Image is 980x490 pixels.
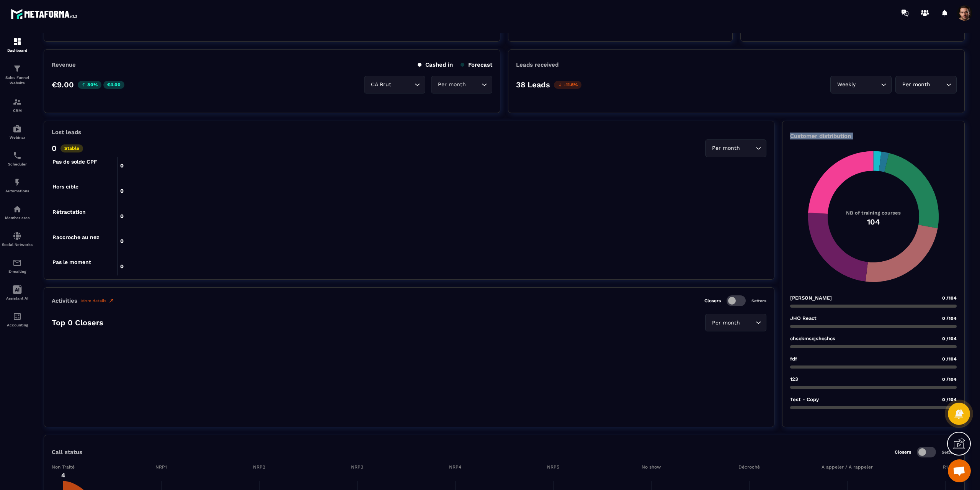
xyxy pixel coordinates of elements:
img: formation [13,97,22,107]
tspan: No show [642,464,661,470]
p: Scheduler [2,162,33,166]
img: logo [11,7,80,21]
div: Search for option [431,76,492,93]
span: Per month [900,80,932,89]
p: Forecast [461,61,492,68]
p: Closers [704,298,721,303]
p: Test - Copy [790,397,819,402]
img: narrow-up-right-o.6b7c60e2.svg [108,298,114,304]
a: schedulerschedulerScheduler [2,145,33,172]
p: Webinar [2,135,33,139]
p: 80% [78,81,101,89]
tspan: NRP2 [253,464,265,470]
tspan: Pas de solde CPF [52,159,97,165]
tspan: NRP3 [351,464,363,470]
p: [PERSON_NAME] [790,295,832,301]
a: automationsautomationsAutomations [2,172,33,199]
a: formationformationCRM [2,92,33,118]
p: 38 Leads [516,80,550,89]
tspan: Hors cible [52,184,78,190]
div: Search for option [364,76,425,93]
img: automations [13,124,22,133]
p: 123 [790,376,798,382]
p: fdf [790,356,797,362]
p: Customer distribution [790,133,957,139]
span: CA Brut [369,80,393,89]
img: automations [13,178,22,187]
input: Search for option [467,80,480,89]
a: accountantaccountantAccounting [2,306,33,333]
p: Sales Funnel Website [2,75,33,86]
p: Social Networks [2,243,33,247]
div: Search for option [705,314,766,331]
p: Closers [895,449,911,455]
p: 0 [52,144,57,153]
a: formationformationDashboard [2,31,33,58]
p: Assistant AI [2,296,33,300]
p: Revenue [52,61,76,68]
a: emailemailE-mailing [2,252,33,279]
p: Call status [52,449,82,456]
p: Lost leads [52,129,81,136]
img: email [13,258,22,267]
tspan: Non Traité [52,464,75,470]
tspan: Décroché [738,464,760,470]
a: formationformationSales Funnel Website [2,58,33,92]
input: Search for option [742,319,754,327]
a: automationsautomationsMember area [2,199,33,226]
p: -11.6% [554,81,581,89]
input: Search for option [932,80,944,89]
a: Assistant AI [2,279,33,306]
span: Per month [436,80,467,89]
tspan: Raccroche au nez [52,234,99,240]
p: chsckmscjshcshcs [790,336,835,341]
a: automationsautomationsWebinar [2,118,33,145]
div: Search for option [830,76,892,93]
span: 0 /104 [942,316,957,321]
span: 0 /104 [942,336,957,341]
tspan: R1 [943,464,948,470]
p: €9.00 [52,80,74,89]
div: Open chat [948,459,971,482]
p: Cashed in [418,61,453,68]
input: Search for option [742,144,754,152]
p: Stable [60,144,83,152]
a: social-networksocial-networkSocial Networks [2,226,33,252]
p: Automations [2,189,33,193]
p: CRM [2,108,33,113]
p: €4.00 [103,81,124,89]
p: Top 0 Closers [52,318,103,327]
p: Setters [751,298,766,303]
p: Dashboard [2,48,33,52]
img: formation [13,64,22,73]
img: accountant [13,312,22,321]
img: formation [13,37,22,46]
div: Search for option [895,76,957,93]
input: Search for option [393,80,413,89]
span: 0 /104 [942,397,957,402]
span: 0 /104 [942,356,957,362]
p: Leads received [516,61,559,68]
p: Accounting [2,323,33,327]
span: 0 /104 [942,295,957,301]
tspan: NRP4 [449,464,461,470]
p: Setters [942,450,957,455]
a: More details [81,298,114,304]
input: Search for option [857,80,879,89]
div: Search for option [705,139,766,157]
p: Member area [2,216,33,220]
p: Activities [52,297,77,304]
p: E-mailing [2,269,33,274]
tspan: NRP1 [155,464,167,470]
span: Per month [710,144,742,152]
img: scheduler [13,151,22,160]
tspan: Pas le moment [52,259,91,265]
span: 0 /104 [942,377,957,382]
img: automations [13,205,22,214]
tspan: A appeler / A rappeler [822,464,873,470]
img: social-network [13,231,22,241]
p: JHO React [790,315,817,321]
tspan: NRP5 [547,464,559,470]
span: Weekly [835,80,857,89]
tspan: Rétractation [52,209,86,215]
